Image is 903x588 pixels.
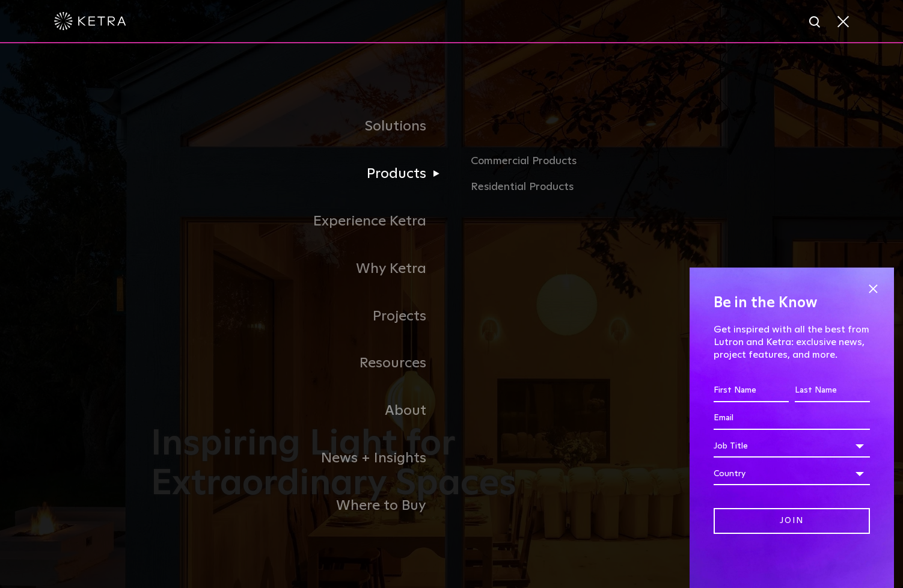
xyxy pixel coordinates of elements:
[54,12,126,30] img: ketra-logo-2019-white
[151,103,752,529] div: Navigation Menu
[151,340,451,387] a: Resources
[151,387,451,435] a: About
[808,15,823,30] img: search icon
[151,245,451,293] a: Why Ketra
[151,482,451,530] a: Where to Buy
[714,508,870,534] input: Join
[714,407,870,430] input: Email
[714,435,870,458] div: Job Title
[471,152,752,179] a: Commercial Products
[151,435,451,482] a: News + Insights
[151,103,451,150] a: Solutions
[151,293,451,340] a: Projects
[714,379,789,402] input: First Name
[714,323,870,361] p: Get inspired with all the best from Lutron and Ketra: exclusive news, project features, and more.
[471,179,752,196] a: Residential Products
[714,462,870,485] div: Country
[795,379,870,402] input: Last Name
[151,198,451,245] a: Experience Ketra
[151,150,451,198] a: Products
[714,292,870,314] h4: Be in the Know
